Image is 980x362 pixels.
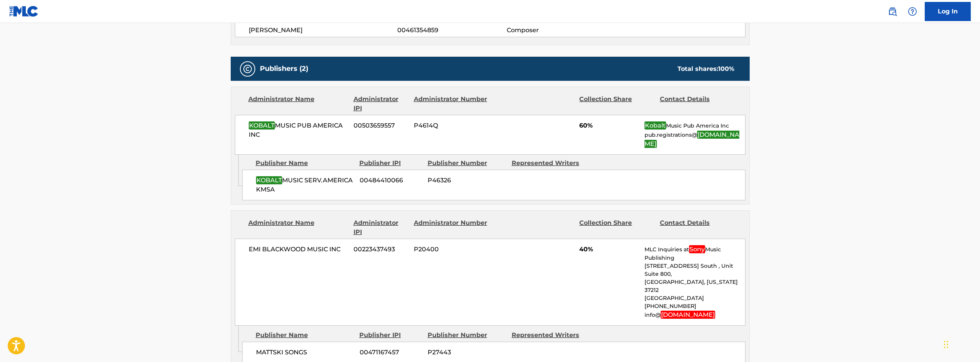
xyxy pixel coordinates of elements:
span: [PERSON_NAME] [249,26,398,35]
div: Administrator IPI [354,218,408,237]
div: Publisher IPI [359,331,422,340]
span: EMI BLACKWOOD MUSIC INC [249,245,348,254]
div: Contact Details [660,95,734,113]
div: Publisher Number [428,159,506,168]
iframe: Chat Widget [942,325,980,362]
a: Log In [925,2,971,21]
span: P46326 [428,176,506,185]
div: Collection Share [579,218,654,237]
span: 00461354859 [397,26,506,35]
div: Publisher IPI [359,159,422,168]
em: [DOMAIN_NAME] [661,311,715,319]
div: Administrator Name [248,218,348,237]
span: 40% [579,245,639,254]
div: Represented Writers [512,331,590,340]
em: Sony [689,245,705,253]
span: P20400 [414,245,488,254]
span: 00484410066 [360,176,422,185]
em: Kobalt [645,121,666,129]
p: Music Pub America Inc [645,121,745,130]
div: Publisher Name [256,331,354,340]
h5: Publishers (2) [260,64,308,73]
div: Administrator Number [414,218,488,237]
img: Publishers [243,64,252,74]
img: help [908,7,917,16]
span: P27443 [428,348,506,357]
div: Collection Share [579,95,654,113]
em: KOBALT [249,121,275,129]
div: Administrator IPI [354,95,408,113]
span: MUSIC PUB AMERICA INC [249,121,348,139]
div: Publisher Name [256,159,354,168]
span: 100 % [718,65,734,72]
span: 00471167457 [360,348,422,357]
a: Public Search [885,4,900,19]
span: P4614Q [414,121,488,130]
p: MLC Inquiries at Music Publishing [645,245,745,262]
span: 00503659557 [354,121,408,130]
div: Drag [944,333,949,356]
em: KOBALT [256,176,282,184]
span: MATTSKI SONGS [256,348,354,357]
img: MLC Logo [9,6,39,17]
div: Total shares: [678,64,734,74]
span: MUSIC SERV.AMERICA KMSA [256,176,354,194]
p: [GEOGRAPHIC_DATA] [645,294,745,302]
p: pub.registrations@ [645,130,745,149]
p: [PHONE_NUMBER] [645,302,745,310]
img: search [888,7,897,16]
div: Help [905,4,920,19]
div: Represented Writers [512,159,590,168]
div: Contact Details [660,218,734,237]
p: [STREET_ADDRESS] South , Unit Suite 800, [645,262,745,278]
div: Administrator Number [414,95,488,113]
span: 00223437493 [354,245,408,254]
div: Publisher Number [428,331,506,340]
p: [GEOGRAPHIC_DATA], [US_STATE] 37212 [645,278,745,294]
p: info@ [645,310,745,319]
div: Administrator Name [248,95,348,113]
span: 60% [579,121,639,130]
span: Composer [507,26,606,35]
